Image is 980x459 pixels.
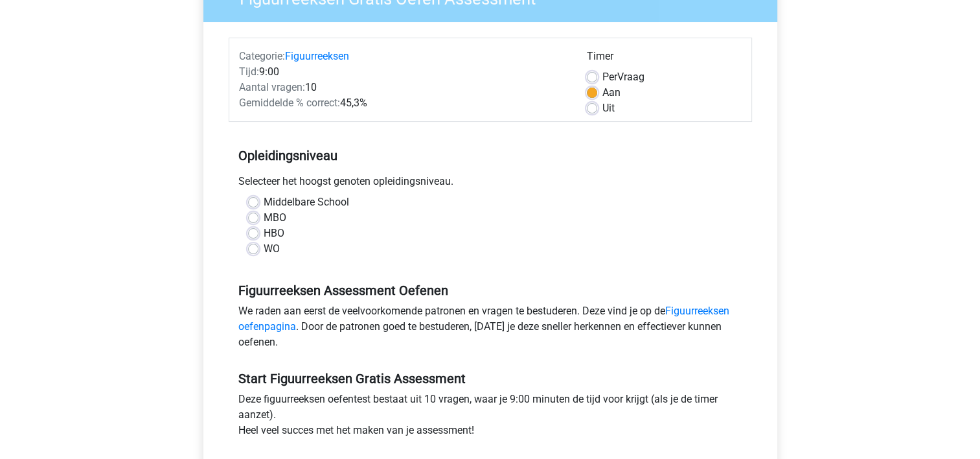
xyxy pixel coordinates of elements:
[229,174,752,194] div: Selecteer het hoogst genoten opleidingsniveau.
[239,97,340,109] span: Gemiddelde % correct:
[587,49,742,69] div: Timer
[238,283,742,298] h5: Figuurreeksen Assessment Oefenen
[239,81,305,93] span: Aantal vragen:
[264,241,280,257] label: WO
[229,392,752,443] div: Deze figuurreeksen oefentest bestaat uit 10 vragen, waar je 9:00 minuten de tijd voor krijgt (als...
[264,226,284,241] label: HBO
[238,143,742,169] h5: Opleidingsniveau
[602,85,621,100] label: Aan
[602,71,617,83] span: Per
[264,194,349,210] label: Middelbare School
[238,371,742,386] h5: Start Figuurreeksen Gratis Assessment
[602,100,615,116] label: Uit
[229,303,752,355] div: We raden aan eerst de veelvoorkomende patronen en vragen te bestuderen. Deze vind je op de . Door...
[239,65,259,78] span: Tijd:
[285,50,349,62] a: Figuurreeksen
[602,69,644,85] label: Vraag
[229,95,577,111] div: 45,3%
[229,80,577,95] div: 10
[239,50,285,62] span: Categorie:
[229,64,577,80] div: 9:00
[264,210,286,226] label: MBO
